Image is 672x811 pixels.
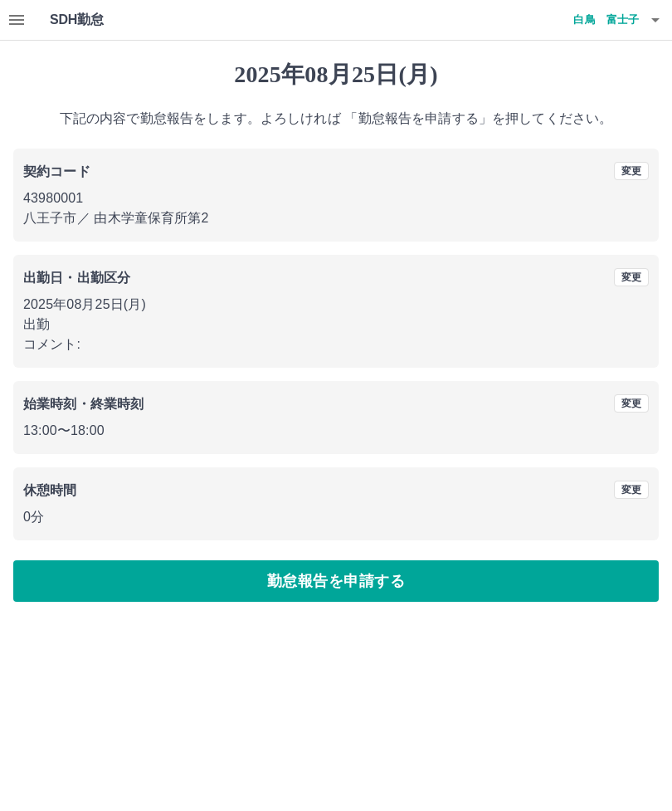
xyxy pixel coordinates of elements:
[13,61,659,89] h1: 2025年08月25日(月)
[23,164,90,178] b: 契約コード
[614,268,649,286] button: 変更
[23,507,649,527] p: 0分
[23,271,130,285] b: 出勤日・出勤区分
[614,394,649,413] button: 変更
[23,208,649,228] p: 八王子市 ／ 由木学童保育所第2
[23,188,649,208] p: 43980001
[23,335,649,354] p: コメント:
[13,109,659,129] p: 下記の内容で勤怠報告をします。よろしければ 「勤怠報告を申請する」を押してください。
[23,483,77,497] b: 休憩時間
[23,397,144,411] b: 始業時刻・終業時刻
[23,295,649,315] p: 2025年08月25日(月)
[614,481,649,499] button: 変更
[614,162,649,180] button: 変更
[23,421,649,441] p: 13:00 〜 18:00
[23,315,649,335] p: 出勤
[13,560,659,602] button: 勤怠報告を申請する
